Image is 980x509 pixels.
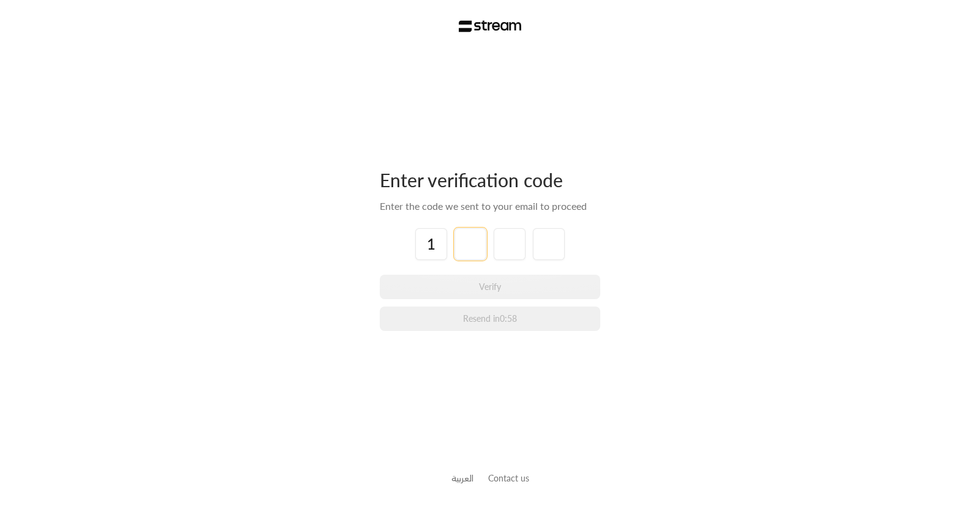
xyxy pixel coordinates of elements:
[459,20,522,32] img: Stream Logo
[488,472,529,485] button: Contact us
[451,467,473,489] a: العربية
[380,168,600,191] div: Enter verification code
[380,199,600,214] div: Enter the code we sent to your email to proceed
[488,473,529,483] a: Contact us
